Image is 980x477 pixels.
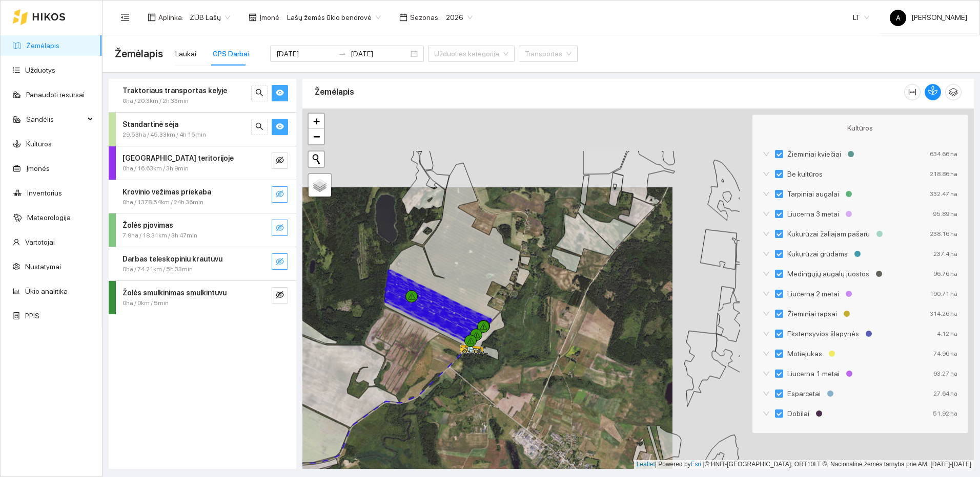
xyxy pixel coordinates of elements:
div: 237.4 ha [933,248,957,259]
span: swap-right [338,50,346,58]
strong: Standartinė sėja [122,120,178,128]
span: Kukurūzai grūdams [783,248,852,259]
span: LT [853,10,869,25]
a: Layers [309,174,331,197]
div: Žolės smulkinimas smulkintuvu0ha / 0km / 5mineye-invisible [109,281,296,314]
strong: Traktoriaus transportas kelyje [122,86,227,95]
strong: Krovinio vežimas priekaba [122,188,211,196]
span: eye-invisible [276,224,284,233]
a: Užduotys [25,66,55,74]
button: menu-fold [115,7,135,28]
strong: Žolės pjovimas [122,221,173,229]
a: Žemėlapis [26,41,59,50]
span: down [763,310,770,317]
div: 95.89 ha [933,208,957,220]
a: Panaudoti resursai [26,91,85,99]
span: down [763,210,770,218]
span: menu-fold [120,13,130,22]
button: eye [272,85,288,101]
div: 332.47 ha [930,188,957,200]
input: Pabaigos data [351,48,409,59]
div: 51.92 ha [933,408,957,419]
span: eye-invisible [276,190,284,200]
span: Dobilai [783,408,813,419]
a: Ūkio analitika [25,287,68,295]
span: Medingųjų augalų juostos [783,268,873,279]
div: Laukai [175,48,196,59]
span: 0ha / 0km / 5min [122,298,169,308]
span: Kultūros [847,122,873,134]
span: eye [276,89,284,98]
span: Įmonė : [259,12,281,23]
button: column-width [904,84,921,100]
span: down [763,270,770,277]
span: down [763,250,770,257]
span: Tarpiniai augalai [783,188,843,200]
span: column-width [905,88,920,96]
span: [PERSON_NAME] [890,13,967,21]
span: down [763,170,770,178]
button: eye-invisible [272,186,288,203]
a: Zoom in [309,114,324,129]
div: Žolės pjovimas7.9ha / 18.31km / 3h 47mineye-invisible [109,213,296,247]
a: Kultūros [26,140,52,148]
div: GPS Darbai [213,48,249,59]
button: eye-invisible [272,220,288,236]
span: down [763,190,770,198]
div: Darbas teleskopiniu krautuvu0ha / 74.21km / 5h 33mineye-invisible [109,247,296,280]
span: 0ha / 1378.54km / 24h 36min [122,198,203,207]
div: Traktoriaus transportas kelyje0ha / 20.3km / 2h 33minsearcheye [109,79,296,112]
a: Inventorius [27,189,62,197]
strong: Darbas teleskopiniu krautuvu [122,255,222,263]
span: eye-invisible [276,156,284,166]
span: search [255,122,263,132]
strong: Žolės smulkinimas smulkintuvu [122,289,227,297]
div: 96.76 ha [933,268,957,279]
button: eye-invisible [272,287,288,303]
span: Aplinka : [158,12,183,23]
a: Meteorologija [27,213,71,222]
div: Žemėlapis [315,77,904,106]
a: Nustatymai [25,263,61,271]
span: 2026 [446,10,473,25]
span: 0ha / 74.21km / 5h 33min [122,265,193,274]
a: Leaflet [637,461,655,468]
span: + [313,115,320,127]
span: Be kultūros [783,168,827,180]
span: 29.53ha / 45.33km / 4h 15min [122,130,206,140]
div: [GEOGRAPHIC_DATA] teritorijoje0ha / 16.63km / 3h 9mineye-invisible [109,146,296,180]
div: 238.16 ha [930,228,957,240]
span: Liucerna 3 metai [783,208,843,220]
span: ŽŪB Lašų [190,10,230,25]
span: eye [276,122,284,132]
span: Kukurūzai žaliajam pašaru [783,228,874,240]
span: search [255,89,263,98]
span: Motiejukas [783,348,826,359]
span: shop [249,13,257,21]
span: eye-invisible [276,291,284,300]
div: 27.64 ha [933,388,957,399]
span: 7.9ha / 18.31km / 3h 47min [122,231,197,241]
span: Žemėlapis [115,46,163,62]
div: 634.66 ha [930,148,957,160]
button: eye [272,119,288,135]
span: Sandėlis [26,109,85,129]
span: Liucerna 1 metai [783,368,844,379]
a: Vartotojai [25,238,55,246]
span: down [763,410,770,417]
span: down [763,230,770,237]
div: 190.71 ha [930,288,957,299]
button: eye-invisible [272,153,288,169]
span: down [763,350,770,357]
span: Ekstensyvios šlapynės [783,328,863,339]
span: Liucerna 2 metai [783,288,843,299]
span: | [703,461,705,468]
strong: [GEOGRAPHIC_DATA] teritorijoje [122,154,234,162]
div: 74.96 ha [933,348,957,359]
a: Įmonės [26,164,50,172]
span: down [763,390,770,397]
div: 314.26 ha [930,308,957,319]
div: 218.86 ha [930,168,957,180]
span: Lašų žemės ūkio bendrovė [287,10,381,25]
span: Žieminiai kviečiai [783,148,845,160]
